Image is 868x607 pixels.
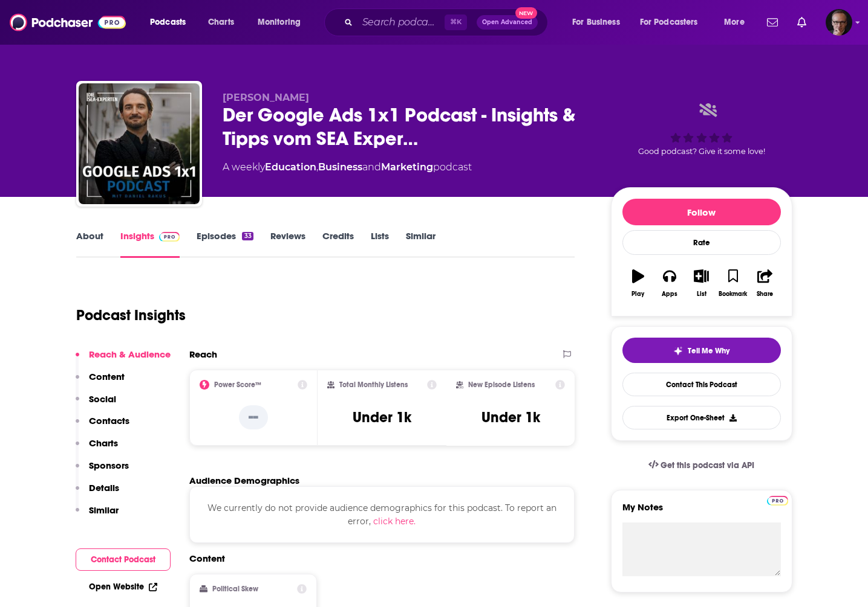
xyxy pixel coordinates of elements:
[724,14,745,31] span: More
[381,161,433,173] a: Marketing
[622,338,781,363] button: tell me why sparkleTell Me Why
[189,553,566,564] h2: Content
[445,14,467,30] span: ⌘ K
[79,83,200,204] img: Der Google Ads 1x1 Podcast - Insights & Tipps vom SEA Experten Daniel Rakus
[89,415,129,426] p: Contacts
[76,437,118,460] button: Charts
[661,460,754,471] span: Get this podcast via API
[826,9,852,36] span: Logged in as experts2podcasts
[631,291,644,298] div: Play
[362,161,381,173] span: and
[76,548,171,571] button: Contact Podcast
[697,291,706,298] div: List
[622,406,781,429] button: Export One-Sheet
[159,232,180,242] img: Podchaser Pro
[468,381,535,389] h2: New Episode Listens
[10,11,126,34] img: Podchaser - Follow, Share and Rate Podcasts
[120,230,180,258] a: InsightsPodchaser Pro
[207,503,556,527] span: We currently do not provide audience demographics for this podcast. To report an error,
[322,230,354,258] a: Credits
[142,13,201,32] button: open menu
[214,381,261,389] h2: Power Score™
[477,15,538,30] button: Open AdvancedNew
[757,291,773,298] div: Share
[89,504,119,516] p: Similar
[762,12,783,33] a: Show notifications dropdown
[622,230,781,255] div: Rate
[406,230,436,258] a: Similar
[189,475,299,486] h2: Audience Demographics
[258,14,301,31] span: Monitoring
[685,262,717,305] button: List
[76,230,103,258] a: About
[640,14,698,31] span: For Podcasters
[76,460,129,482] button: Sponsors
[622,199,781,225] button: Follow
[639,451,765,480] a: Get this podcast via API
[717,262,749,305] button: Bookmark
[622,262,654,305] button: Play
[371,230,389,258] a: Lists
[316,161,318,173] span: ,
[76,482,119,504] button: Details
[249,13,316,32] button: open menu
[89,437,118,449] p: Charts
[792,12,811,33] a: Show notifications dropdown
[515,7,537,19] span: New
[749,262,780,305] button: Share
[826,9,852,36] img: User Profile
[767,496,788,506] img: Podchaser Pro
[76,348,171,371] button: Reach & Audience
[89,582,157,592] a: Open Website
[564,13,635,32] button: open menu
[826,9,852,36] button: Show profile menu
[223,160,472,175] div: A weekly podcast
[242,232,253,240] div: 33
[200,13,241,32] a: Charts
[482,19,532,25] span: Open Advanced
[76,371,125,393] button: Content
[89,348,171,360] p: Reach & Audience
[239,405,268,429] p: --
[662,291,677,298] div: Apps
[189,348,217,360] h2: Reach
[654,262,685,305] button: Apps
[688,346,729,356] span: Tell Me Why
[339,381,408,389] h2: Total Monthly Listens
[767,494,788,506] a: Pro website
[76,415,129,437] button: Contacts
[270,230,305,258] a: Reviews
[622,373,781,396] a: Contact This Podcast
[89,371,125,382] p: Content
[373,515,416,528] button: click here.
[76,306,186,324] h1: Podcast Insights
[197,230,253,258] a: Episodes33
[336,8,560,36] div: Search podcasts, credits, & more...
[673,346,683,356] img: tell me why sparkle
[716,13,760,32] button: open menu
[318,161,362,173] a: Business
[622,501,781,522] label: My Notes
[611,92,792,167] div: Good podcast? Give it some love!
[481,408,540,426] h3: Under 1k
[719,291,747,298] div: Bookmark
[265,161,316,173] a: Education
[353,408,411,426] h3: Under 1k
[638,147,765,156] span: Good podcast? Give it some love!
[208,14,234,31] span: Charts
[89,482,119,493] p: Details
[632,13,716,32] button: open menu
[223,92,309,103] span: [PERSON_NAME]
[212,585,258,593] h2: Political Skew
[76,504,119,527] button: Similar
[150,14,186,31] span: Podcasts
[89,460,129,471] p: Sponsors
[572,14,620,31] span: For Business
[357,13,445,32] input: Search podcasts, credits, & more...
[76,393,116,416] button: Social
[89,393,116,405] p: Social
